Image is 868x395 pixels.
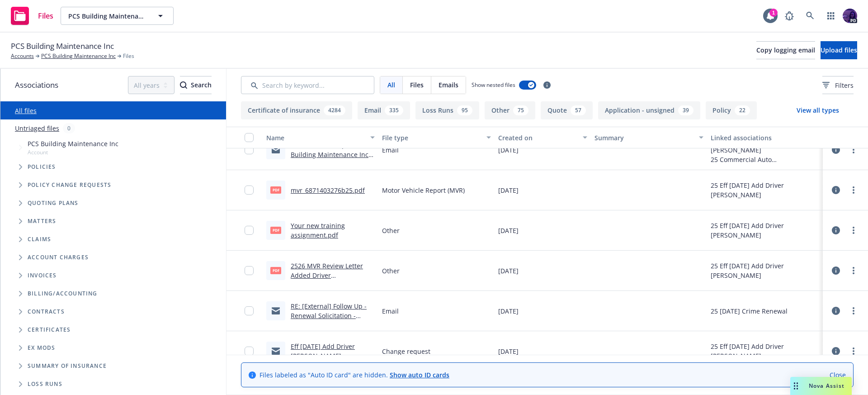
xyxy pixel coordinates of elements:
a: more [848,346,859,357]
div: Drag to move [790,377,802,395]
div: Summary [594,133,693,143]
div: 25 [DATE] Crime Renewal [711,306,788,316]
a: Eff [DATE] Add Driver [PERSON_NAME].msg [291,342,356,360]
input: Toggle Row Selected [245,306,254,315]
button: View all types [782,101,854,119]
span: [DATE] [498,226,519,235]
span: PCS Building Maintenance Inc [68,11,146,21]
button: Policy [706,101,757,119]
input: Search by keyword... [241,76,374,94]
button: PCS Building Maintenance Inc [61,7,174,25]
span: [DATE] [498,145,519,155]
input: Toggle Row Selected [245,266,254,275]
span: Quoting plans [28,200,79,206]
span: Account charges [28,255,89,260]
button: Nova Assist [790,377,852,395]
div: 25 Eff [DATE] Add Driver [PERSON_NAME] [711,181,819,200]
a: more [848,265,859,276]
a: more [848,305,859,316]
div: 25 Eff [DATE] Add Driver [PERSON_NAME] [711,342,819,361]
span: Change request [382,347,430,356]
span: pdf [270,186,281,193]
span: Email [382,145,399,155]
span: PCS Building Maintenance Inc [28,139,118,148]
span: Upload files [821,46,857,54]
input: Select all [245,133,254,142]
span: Associations [15,79,58,91]
a: more [848,225,859,236]
input: Toggle Row Selected [245,145,254,154]
a: 2526 MVR Review Letter Added Driver [PERSON_NAME] [PERSON_NAME].pdf [291,262,363,299]
span: Files [38,12,53,19]
span: [DATE] [498,186,519,195]
div: 39 [678,105,693,115]
a: RE: [External] Follow Up - Renewal Solicitation - [DATE] - Crime - PCS Building Maintenance Inc -... [291,302,373,348]
span: Emails [439,80,458,90]
span: [DATE] [498,306,519,316]
span: pdf [270,267,281,274]
span: Email [382,306,399,316]
button: Quote [541,101,593,119]
div: 1 [769,9,778,17]
a: Show auto ID cards [390,371,449,379]
span: Other [382,266,400,276]
a: Accounts [11,52,34,60]
span: Policies [28,164,56,170]
span: Account [28,148,118,156]
div: Linked associations [711,133,819,143]
div: Search [180,76,212,94]
button: Name [263,127,378,148]
a: Endorsement request - PCS Building Maintenance Inc - Policy#NBA-1006976-02 [291,141,374,168]
input: Toggle Row Selected [245,226,254,235]
span: Motor Vehicle Report (MVR) [382,186,465,195]
span: Filters [835,81,854,90]
span: Certificates [28,327,71,333]
a: Close [830,370,846,380]
button: Other [485,101,535,119]
img: photo [843,9,857,23]
span: All [387,80,395,90]
button: SearchSearch [180,76,212,94]
button: File type [378,127,494,148]
button: Created on [495,127,591,148]
span: Nova Assist [809,382,844,390]
input: Toggle Row Selected [245,347,254,356]
span: PCS Building Maintenance Inc [11,40,114,52]
div: Name [266,133,365,143]
a: PCS Building Maintenance Inc [41,52,116,60]
span: Other [382,226,400,235]
span: Filters [822,81,854,90]
a: All files [15,106,37,115]
a: Switch app [822,7,840,25]
a: Untriaged files [15,124,59,133]
span: Files labeled as "Auto ID card" are hidden. [259,370,449,380]
span: Ex Mods [28,345,55,351]
span: [DATE] [498,347,519,356]
div: 75 [513,105,528,115]
div: 25 Eff [DATE] Add Driver [PERSON_NAME] [711,261,819,280]
button: Email [358,101,410,119]
a: Report a Bug [780,7,798,25]
div: 335 [385,105,403,115]
a: more [848,144,859,155]
div: 95 [457,105,472,115]
span: Files [123,52,134,60]
span: Contracts [28,309,65,314]
a: more [848,185,859,195]
a: mvr_6871403276b25.pdf [291,186,365,195]
div: 22 [735,105,750,115]
input: Toggle Row Selected [245,186,254,195]
button: Linked associations [707,127,823,148]
a: Your new training assignment.pdf [291,221,345,239]
span: Copy logging email [756,46,815,54]
button: Loss Runs [415,101,479,119]
div: 4284 [324,105,345,115]
button: Summary [591,127,707,148]
span: Invoices [28,273,57,278]
span: Matters [28,219,56,224]
div: 25 Eff [DATE] Add Driver [PERSON_NAME] [711,221,819,240]
button: Application - unsigned [598,101,700,119]
div: Tree Example [0,137,226,285]
span: Policy change requests [28,182,111,188]
svg: Search [180,81,187,89]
